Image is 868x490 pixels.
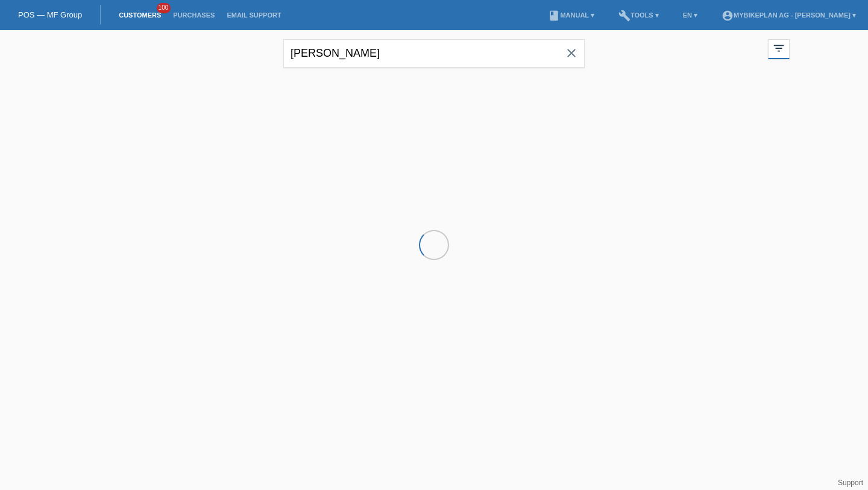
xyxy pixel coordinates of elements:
i: close [564,46,579,60]
a: EN ▾ [677,11,703,19]
a: bookManual ▾ [542,11,600,19]
i: build [618,10,631,22]
a: Email Support [221,11,287,19]
a: Support [838,479,863,487]
a: buildTools ▾ [612,11,665,19]
a: Purchases [167,11,221,19]
a: account_circleMybikeplan AG - [PERSON_NAME] ▾ [715,11,862,19]
span: 100 [157,3,171,13]
i: account_circle [722,10,734,22]
i: filter_list [772,42,785,55]
i: book [548,10,560,22]
a: Customers [113,11,167,19]
a: POS — MF Group [18,10,82,19]
input: Search... [283,39,585,68]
